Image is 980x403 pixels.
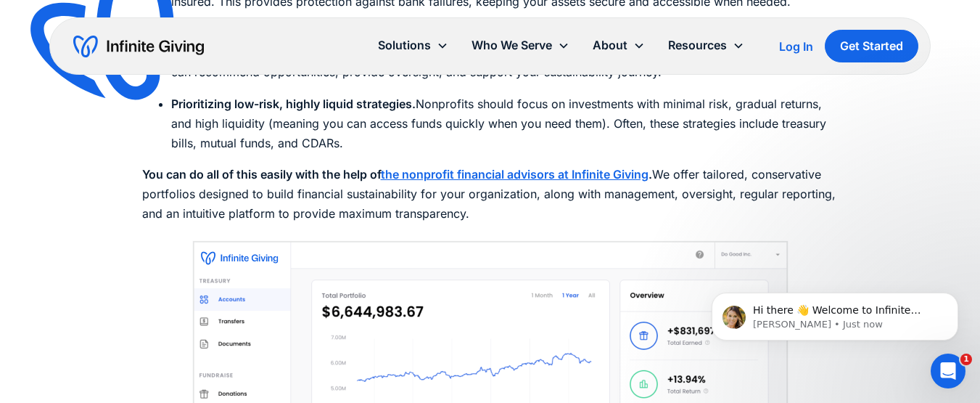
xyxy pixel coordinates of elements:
div: About [581,30,656,61]
div: Log In [779,41,813,52]
div: Who We Serve [472,36,552,55]
a: the nonprofit financial advisors at Infinite Giving [381,167,648,182]
li: Nonprofits should focus on investments with minimal risk, gradual returns, and high liquidity (me... [171,94,839,154]
strong: You can do all of this easily with the help of [142,167,381,182]
strong: Prioritizing low-risk, highly liquid strategies. [171,97,416,111]
strong: . [648,167,652,182]
p: We offer tailored, conservative portfolios designed to build financial sustainability for your or... [142,165,839,224]
div: Solutions [378,36,431,55]
div: Solutions [366,30,460,61]
div: Who We Serve [460,30,581,61]
a: home [73,35,204,58]
a: Log In [779,38,813,55]
span: 1 [960,354,972,365]
div: Resources [668,36,727,55]
iframe: Intercom live chat [931,354,965,388]
div: Resources [656,30,756,61]
div: About [593,36,627,55]
iframe: Intercom notifications message [690,262,980,364]
a: Get Started [825,30,918,62]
